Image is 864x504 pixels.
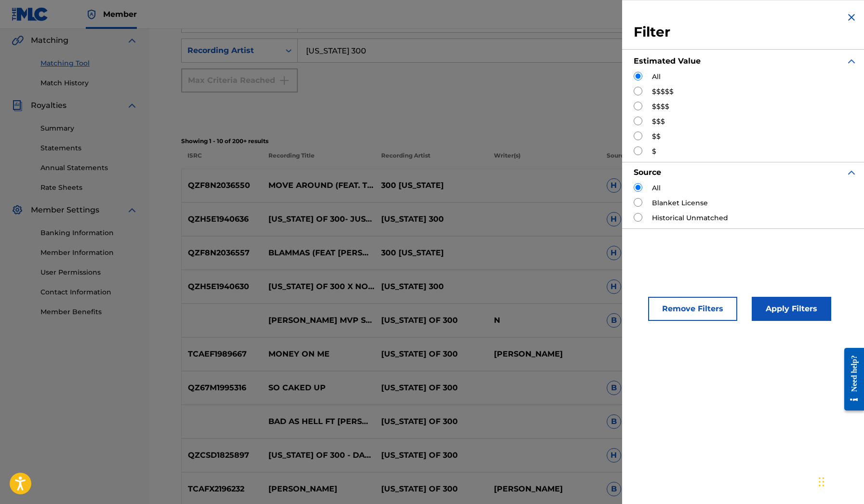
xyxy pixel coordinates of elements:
img: Member Settings [12,204,23,216]
a: User Permissions [40,267,138,278]
p: Recording Artist [375,151,488,169]
img: expand [126,100,138,111]
p: [US_STATE] OF 300 [375,348,488,360]
p: Showing 1 - 10 of 200+ results [181,137,833,146]
strong: Estimated Value [634,56,701,66]
p: QZF8N2036557 [182,247,263,259]
div: Recording Artist [187,45,274,56]
p: 300 [US_STATE] [375,247,488,259]
p: [PERSON_NAME] [488,348,600,360]
span: B [607,381,621,395]
a: Summary [40,123,138,133]
p: QZH5E1940630 [182,281,263,292]
button: Remove Filters [648,297,737,321]
a: Rate Sheets [40,183,138,193]
span: H [607,178,621,193]
label: Historical Unmatched [652,213,728,223]
img: Matching [12,35,24,46]
p: [US_STATE] OF 300 [375,450,488,461]
img: Royalties [12,100,23,111]
p: [PERSON_NAME] [488,483,600,495]
label: Blanket License [652,198,708,208]
p: [PERSON_NAME] MVP SONG [262,315,375,326]
p: [US_STATE] OF 300 [375,315,488,326]
a: Statements [40,143,138,153]
div: Drag [819,467,824,496]
p: BAD AS HELL FT [PERSON_NAME] OF 300 [MEDICAL_DATA][PERSON_NAME] [262,416,375,427]
a: Member Benefits [40,307,138,317]
p: QZ67M1995316 [182,382,263,394]
label: $$$ [652,117,665,127]
label: $$$$ [652,102,669,112]
img: expand [846,55,857,67]
button: Apply Filters [752,297,831,321]
h3: Filter [634,24,857,41]
p: [US_STATE] OF 300 [375,483,488,495]
p: 300 [US_STATE] [375,180,488,191]
span: H [607,212,621,226]
span: H [607,448,621,463]
iframe: Resource Center [837,339,864,419]
p: MOVE AROUND (FEAT. TNF AND D BREEZE) [262,180,375,191]
p: MONEY ON ME [262,348,375,360]
p: QZCSD1825897 [182,450,263,461]
p: [PERSON_NAME] [262,483,375,495]
p: [US_STATE] OF 300 [375,416,488,427]
img: MLC Logo [12,7,49,21]
p: [US_STATE] OF 300 - DANCING WITH MY AK (PRAY FOR THE DEVIL) [262,450,375,461]
span: Royalties [31,100,66,111]
span: B [607,482,621,496]
span: H [607,279,621,294]
p: [US_STATE] 300 [375,213,488,225]
img: expand [126,204,138,216]
p: Source [607,151,628,169]
span: H [607,246,621,260]
img: close [846,12,857,23]
p: N [488,315,600,326]
p: SO CAKED UP [262,382,375,394]
span: Member [103,9,137,20]
a: Member Information [40,248,138,258]
p: TCAEF1989667 [182,348,263,360]
span: Matching [31,35,68,46]
a: Banking Information [40,228,138,238]
p: [US_STATE] 300 [375,281,488,292]
label: All [652,183,661,193]
iframe: Chat Widget [816,458,864,504]
a: Match History [40,78,138,88]
img: Top Rightsholder [86,9,97,20]
p: Recording Title [262,151,374,169]
p: [US_STATE] OF 300 X NO FATIGUE- IN MY BAG [262,281,375,292]
img: expand [126,35,138,46]
p: Writer(s) [488,151,600,169]
p: [US_STATE] OF 300- JUST SLIDE [262,213,375,225]
span: Member Settings [31,204,99,216]
p: BLAMMAS (FEAT [PERSON_NAME]) [262,247,375,259]
label: $$$$$ [652,87,674,97]
label: $ [652,146,656,157]
a: Annual Statements [40,163,138,173]
label: All [652,72,661,82]
strong: Source [634,168,661,177]
a: Contact Information [40,287,138,297]
p: ISRC [181,151,262,169]
p: [US_STATE] OF 300 [375,382,488,394]
img: expand [846,167,857,178]
a: Matching Tool [40,58,138,68]
label: $$ [652,132,661,142]
span: B [607,313,621,328]
p: QZH5E1940636 [182,213,263,225]
p: TCAFX2196232 [182,483,263,495]
span: B [607,414,621,429]
p: QZF8N2036550 [182,180,263,191]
